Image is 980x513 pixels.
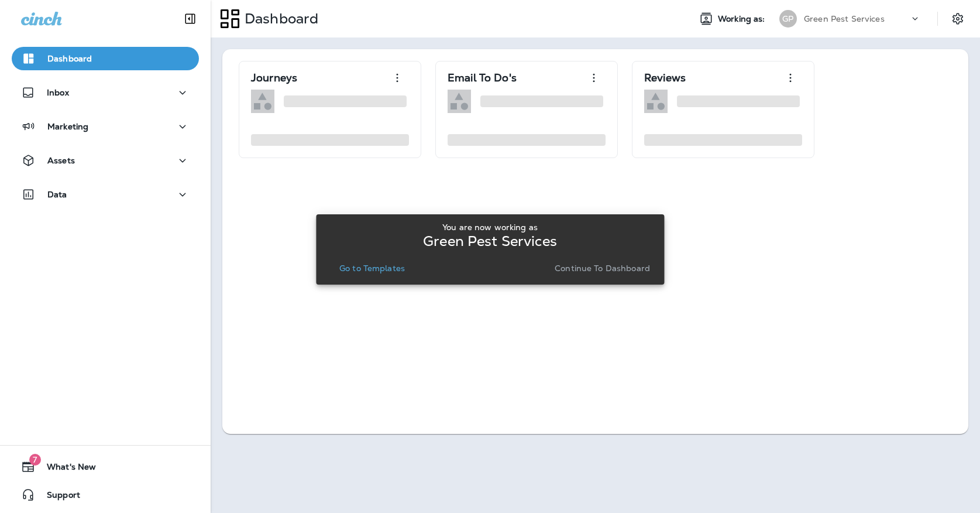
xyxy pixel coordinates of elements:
[251,72,297,84] p: Journeys
[47,122,88,131] p: Marketing
[947,8,968,29] button: Settings
[339,264,405,273] p: Go to Templates
[47,88,69,97] p: Inbox
[35,490,80,504] span: Support
[240,10,318,28] p: Dashboard
[12,115,199,138] button: Marketing
[12,81,199,104] button: Inbox
[174,7,207,30] button: Collapse Sidebar
[29,454,41,466] span: 7
[47,156,75,165] p: Assets
[12,47,199,70] button: Dashboard
[12,149,199,172] button: Assets
[12,455,199,478] button: 7What's New
[804,14,885,23] p: Green Pest Services
[47,54,92,63] p: Dashboard
[442,223,538,232] p: You are now working as
[779,10,797,28] div: GP
[555,264,650,273] p: Continue to Dashboard
[47,190,67,199] p: Data
[718,14,768,24] span: Working as:
[35,462,96,476] span: What's New
[644,72,686,84] p: Reviews
[335,260,410,276] button: Go to Templates
[423,237,557,246] p: Green Pest Services
[12,183,199,206] button: Data
[12,483,199,507] button: Support
[550,260,655,276] button: Continue to Dashboard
